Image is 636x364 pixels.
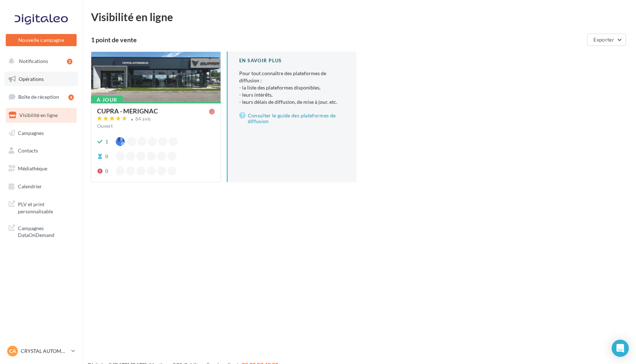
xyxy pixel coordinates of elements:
[105,153,108,160] div: 0
[18,223,74,239] span: Campagnes DataOnDemand
[91,96,123,104] div: À jour
[97,115,215,124] a: 84 avis
[612,340,629,357] div: Open Intercom Messenger
[19,76,44,82] span: Opérations
[97,123,113,129] span: Ouvert
[18,130,44,136] span: Campagnes
[4,72,78,87] a: Opérations
[68,94,74,100] div: 4
[19,112,58,118] span: Visibilité en ligne
[67,59,72,64] div: 2
[21,348,68,355] p: CRYSTAL AUTOMOBILES
[593,37,614,43] span: Exporter
[4,126,78,141] a: Campagnes
[239,91,345,98] li: - leurs intérêts,
[239,57,345,64] div: En savoir plus
[18,147,38,154] span: Contacts
[105,138,108,145] div: 1
[6,34,77,46] button: Nouvelle campagne
[18,165,47,171] span: Médiathèque
[19,58,48,64] span: Notifications
[239,84,345,91] li: - la liste des plateformes disponibles,
[18,183,42,189] span: Calendrier
[105,168,108,175] div: 0
[4,89,78,105] a: Boîte de réception4
[239,70,345,106] p: Pour tout connaître des plateformes de diffusion :
[91,11,627,22] div: Visibilité en ligne
[91,37,584,43] div: 1 point de vente
[4,179,78,194] a: Calendrier
[18,199,74,215] span: PLV et print personnalisable
[4,54,75,69] button: Notifications 2
[97,108,158,114] div: CUPRA - MERIGNAC
[4,108,78,123] a: Visibilité en ligne
[4,143,78,158] a: Contacts
[6,344,77,358] a: CA CRYSTAL AUTOMOBILES
[135,117,151,121] div: 84 avis
[4,161,78,176] a: Médiathèque
[4,220,78,242] a: Campagnes DataOnDemand
[587,34,626,46] button: Exporter
[9,348,16,355] span: CA
[239,111,345,126] a: Consulter le guide des plateformes de diffusion
[4,196,78,218] a: PLV et print personnalisable
[239,98,345,106] li: - leurs délais de diffusion, de mise à jour, etc.
[18,94,59,100] span: Boîte de réception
